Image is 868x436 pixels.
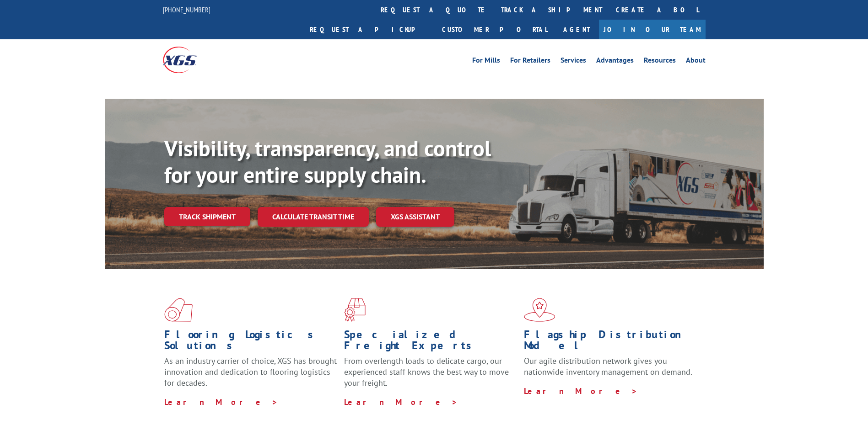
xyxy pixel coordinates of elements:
a: Learn More > [344,397,458,407]
a: Track shipment [164,207,250,226]
img: xgs-icon-focused-on-flooring-red [344,298,366,322]
a: Services [561,57,586,67]
a: [PHONE_NUMBER] [163,5,210,14]
span: Our agile distribution network gives you nationwide inventory management on demand. [524,356,692,377]
a: Agent [554,20,599,39]
a: About [686,57,706,67]
span: As an industry carrier of choice, XGS has brought innovation and dedication to flooring logistics... [164,356,337,388]
img: xgs-icon-flagship-distribution-model-red [524,298,555,322]
img: xgs-icon-total-supply-chain-intelligence-red [164,298,193,322]
a: For Mills [472,57,500,67]
a: Calculate transit time [258,207,369,227]
a: Join Our Team [599,20,706,39]
a: Customer Portal [435,20,554,39]
h1: Flagship Distribution Model [524,329,697,356]
a: For Retailers [510,57,550,67]
a: Request a pickup [303,20,435,39]
h1: Specialized Freight Experts [344,329,517,356]
a: Advantages [596,57,634,67]
a: XGS ASSISTANT [376,207,454,227]
h1: Flooring Logistics Solutions [164,329,337,356]
b: Visibility, transparency, and control for your entire supply chain. [164,134,491,189]
a: Resources [644,57,676,67]
p: From overlength loads to delicate cargo, our experienced staff knows the best way to move your fr... [344,356,517,396]
a: Learn More > [164,397,278,407]
a: Learn More > [524,386,638,396]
